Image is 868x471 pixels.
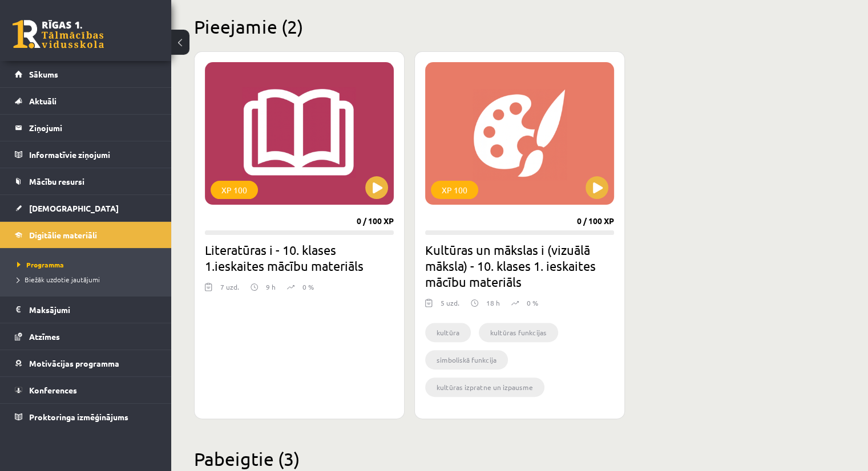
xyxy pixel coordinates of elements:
a: Ziņojumi [15,115,157,141]
span: Sākums [29,69,58,79]
h2: Literatūras i - 10. klases 1.ieskaites mācību materiāls [205,242,394,274]
a: Proktoringa izmēģinājums [15,404,157,430]
span: Mācību resursi [29,176,84,186]
legend: Ziņojumi [29,115,157,141]
div: 5 uzd. [441,298,459,315]
a: Informatīvie ziņojumi [15,141,157,168]
a: Mācību resursi [15,168,157,194]
h2: Pieejamie (2) [194,15,845,38]
a: Konferences [15,377,157,403]
li: kultūra [425,323,471,342]
span: [DEMOGRAPHIC_DATA] [29,203,119,213]
div: XP 100 [431,181,478,199]
div: 7 uzd. [220,282,239,299]
div: XP 100 [211,181,258,199]
legend: Maksājumi [29,297,157,323]
span: Programma [17,260,64,269]
a: Atzīmes [15,323,157,350]
p: 0 % [527,298,538,308]
span: Proktoringa izmēģinājums [29,412,128,422]
li: kultūras funkcijas [479,323,558,342]
p: 0 % [302,282,314,292]
span: Motivācijas programma [29,358,119,368]
li: kultūras izpratne un izpausme [425,377,544,397]
p: 9 h [266,282,276,292]
a: Digitālie materiāli [15,222,157,248]
a: Programma [17,259,160,270]
a: Sākums [15,61,157,87]
span: Biežāk uzdotie jautājumi [17,275,100,284]
h2: Pabeigtie (3) [194,448,845,470]
a: Aktuāli [15,88,157,114]
h2: Kultūras un mākslas i (vizuālā māksla) - 10. klases 1. ieskaites mācību materiāls [425,242,614,290]
span: Digitālie materiāli [29,230,97,240]
a: Rīgas 1. Tālmācības vidusskola [13,20,104,48]
span: Atzīmes [29,331,60,342]
span: Konferences [29,385,77,395]
a: Biežāk uzdotie jautājumi [17,274,160,285]
legend: Informatīvie ziņojumi [29,141,157,168]
a: [DEMOGRAPHIC_DATA] [15,195,157,221]
a: Maksājumi [15,297,157,323]
span: Aktuāli [29,96,56,106]
a: Motivācijas programma [15,350,157,376]
p: 18 h [486,298,500,308]
li: simboliskā funkcija [425,350,508,370]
